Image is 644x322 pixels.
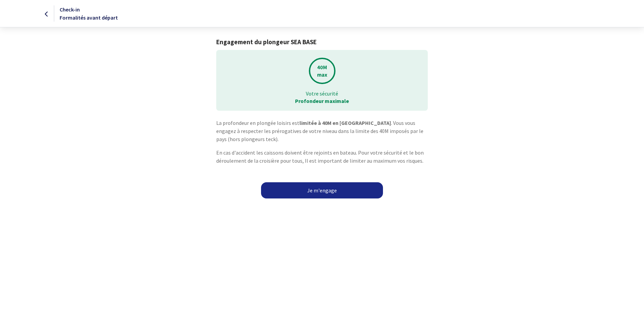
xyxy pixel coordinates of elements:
strong: limitée à 40M en [GEOGRAPHIC_DATA] [299,119,391,126]
strong: Profondeur maximale [295,98,349,104]
p: En cas d'accident les caissons doivent être rejoints en bateau. Pour votre sécurité et le bon dér... [216,149,427,165]
p: Votre sécurité [221,90,423,97]
span: Check-in Formalités avant départ [60,6,118,21]
a: Je m'engage [261,182,383,198]
h1: Engagement du plongeur SEA BASE [216,38,427,46]
p: La profondeur en plongée loisirs est . Vous vous engagez à respecter les prérogatives de votre ni... [216,119,427,143]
